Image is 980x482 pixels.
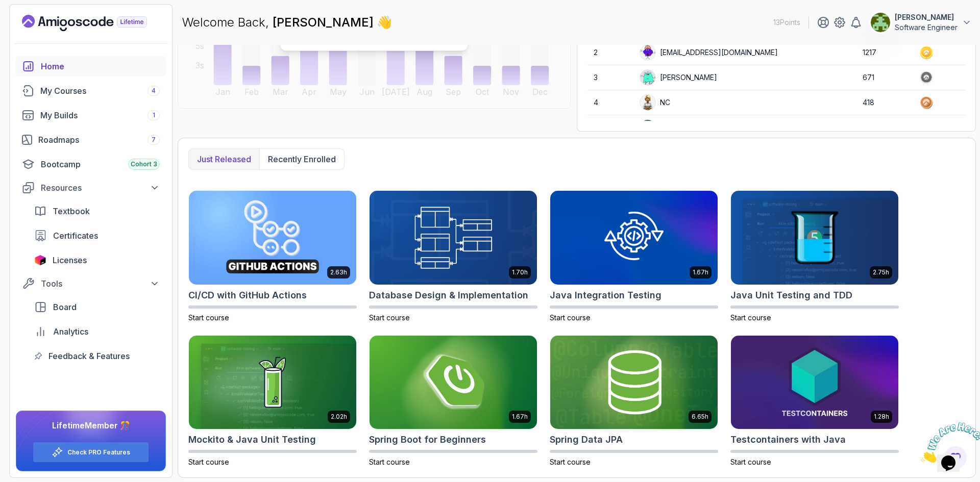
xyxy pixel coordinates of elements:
[40,109,160,121] div: My Builds
[856,40,913,65] td: 1217
[53,254,87,266] span: Licenses
[197,153,251,165] p: Just released
[16,105,166,125] a: builds
[188,313,229,322] span: Start course
[730,433,846,447] h2: Testcontainers with Java
[34,255,46,265] img: jetbrains icon
[873,268,889,276] p: 2.75h
[587,65,633,90] td: 3
[550,190,718,323] a: Java Integration Testing card1.67hJava Integration TestingStart course
[259,149,344,169] button: Recently enrolled
[16,56,166,77] a: home
[28,346,166,366] a: feedback
[870,12,972,33] button: user profile image[PERSON_NAME]Software Engineer
[369,190,537,323] a: Database Design & Implementation card1.70hDatabase Design & ImplementationStart course
[550,288,661,302] h2: Java Integration Testing
[587,90,633,115] td: 4
[640,45,655,60] img: default monster avatar
[53,205,90,217] span: Textbook
[550,458,591,466] span: Start course
[331,413,347,421] p: 2.02h
[189,191,356,285] img: CI/CD with GitHub Actions card
[640,95,655,110] img: user profile image
[152,87,156,95] span: 4
[53,325,88,338] span: Analytics
[640,44,778,61] div: [EMAIL_ADDRESS][DOMAIN_NAME]
[28,225,166,246] a: certificates
[189,336,356,429] img: Mockito & Java Unit Testing card
[67,448,130,456] a: Check PRO Features
[587,40,633,65] td: 2
[153,111,155,119] span: 1
[28,201,166,221] a: textbook
[188,335,357,468] a: Mockito & Java Unit Testing card2.02hMockito & Java Unit TestingStart course
[189,149,259,169] button: Just released
[16,130,166,150] a: roadmaps
[550,313,591,322] span: Start course
[48,350,130,362] span: Feedback & Features
[16,179,166,197] button: Resources
[53,301,77,313] span: Board
[4,4,67,44] img: Chat attention grabber
[188,458,229,466] span: Start course
[730,313,771,322] span: Start course
[856,115,913,140] td: 309
[693,268,708,276] p: 1.67h
[730,190,899,323] a: Java Unit Testing and TDD card2.75hJava Unit Testing and TDDStart course
[773,17,800,28] p: 13 Points
[53,230,98,242] span: Certificates
[730,458,771,466] span: Start course
[16,274,166,293] button: Tools
[730,288,852,302] h2: Java Unit Testing and TDD
[856,90,913,115] td: 418
[871,13,890,32] img: user profile image
[41,60,160,72] div: Home
[692,413,708,421] p: 6.65h
[41,277,160,290] div: Tools
[33,442,149,463] button: Check PRO Features
[640,119,697,136] div: Apply5489
[41,158,160,170] div: Bootcamp
[28,250,166,270] a: licenses
[550,335,718,468] a: Spring Data JPA card6.65hSpring Data JPAStart course
[512,413,528,421] p: 1.67h
[28,297,166,317] a: board
[874,413,889,421] p: 1.28h
[640,70,655,85] img: default monster avatar
[131,160,157,168] span: Cohort 3
[40,85,160,97] div: My Courses
[375,12,395,32] span: 👋
[895,12,958,22] p: [PERSON_NAME]
[640,120,655,135] img: user profile image
[268,153,336,165] p: Recently enrolled
[16,81,166,101] a: courses
[22,15,170,31] a: Landing page
[550,433,623,447] h2: Spring Data JPA
[731,336,898,429] img: Testcontainers with Java card
[273,15,377,30] span: [PERSON_NAME]
[41,182,160,194] div: Resources
[28,321,166,342] a: analytics
[330,268,347,276] p: 2.63h
[16,154,166,174] a: bootcamp
[369,458,410,466] span: Start course
[188,288,307,302] h2: CI/CD with GitHub Actions
[856,65,913,90] td: 671
[587,115,633,140] td: 5
[731,191,898,285] img: Java Unit Testing and TDD card
[550,336,718,429] img: Spring Data JPA card
[182,14,392,31] p: Welcome Back,
[369,335,537,468] a: Spring Boot for Beginners card1.67hSpring Boot for BeginnersStart course
[640,69,717,86] div: [PERSON_NAME]
[730,335,899,468] a: Testcontainers with Java card1.28hTestcontainers with JavaStart course
[188,433,316,447] h2: Mockito & Java Unit Testing
[188,190,357,323] a: CI/CD with GitHub Actions card2.63hCI/CD with GitHub ActionsStart course
[38,134,160,146] div: Roadmaps
[512,268,528,276] p: 1.70h
[370,336,537,429] img: Spring Boot for Beginners card
[895,22,958,33] p: Software Engineer
[369,313,410,322] span: Start course
[369,433,486,447] h2: Spring Boot for Beginners
[640,94,670,111] div: NC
